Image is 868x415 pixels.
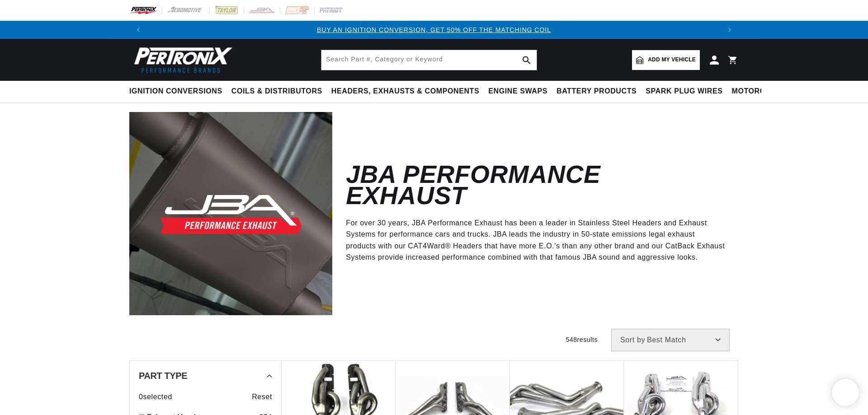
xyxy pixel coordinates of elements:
[252,391,272,403] span: Reset
[552,81,641,102] summary: Battery Products
[129,112,332,315] img: JBA Performance Exhaust
[129,21,147,39] button: Translation missing: en.sections.announcements.previous_announcement
[641,81,727,102] summary: Spark Plug Wires
[732,87,786,96] span: Motorcycle
[611,329,730,351] select: Sort by
[566,336,598,343] span: 548 results
[139,371,187,380] span: Part Type
[646,87,722,96] span: Spark Plug Wires
[484,81,552,102] summary: Engine Swaps
[648,56,696,64] span: Add my vehicle
[327,81,484,102] summary: Headers, Exhausts & Components
[129,81,227,102] summary: Ignition Conversions
[727,81,790,102] summary: Motorcycle
[129,44,233,75] img: Pertronix
[227,81,327,102] summary: Coils & Distributors
[129,87,222,96] span: Ignition Conversions
[147,25,721,35] div: Announcement
[147,25,721,35] div: 1 of 3
[557,87,637,96] span: Battery Products
[517,50,537,70] button: search button
[721,21,739,39] button: Translation missing: en.sections.announcements.next_announcement
[346,164,725,206] h2: JBA Performance Exhaust
[231,87,322,96] span: Coils & Distributors
[321,50,537,70] input: Search Part #, Category or Keyword
[107,21,761,39] slideshow-component: Translation missing: en.sections.announcements.announcement_bar
[317,26,551,33] a: BUY AN IGNITION CONVERSION, GET 50% OFF THE MATCHING COIL
[632,50,700,70] a: Add my vehicle
[139,391,172,403] span: 0 selected
[620,336,645,344] span: Sort by
[488,87,547,96] span: Engine Swaps
[331,87,479,96] span: Headers, Exhausts & Components
[346,217,725,263] p: For over 30 years, JBA Performance Exhaust has been a leader in Stainless Steel Headers and Exhau...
